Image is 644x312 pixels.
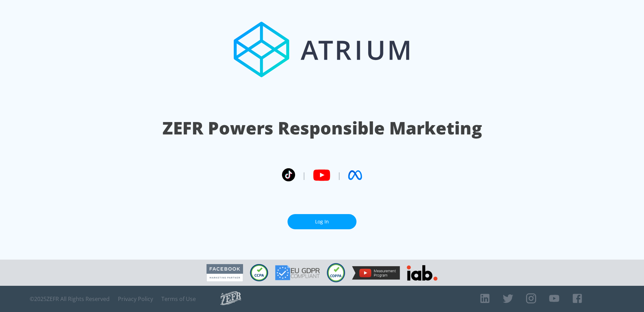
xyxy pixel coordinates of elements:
img: Facebook Marketing Partner [207,264,243,282]
img: YouTube Measurement Program [352,266,400,280]
a: Terms of Use [161,295,196,302]
span: | [337,170,341,180]
img: IAB [407,265,437,281]
img: COPPA Compliant [327,263,345,282]
h1: ZEFR Powers Responsible Marketing [162,116,482,140]
a: Log In [288,214,356,230]
span: | [302,170,306,180]
img: GDPR Compliant [275,265,320,280]
span: © 2025 ZEFR All Rights Reserved [30,295,110,302]
a: Privacy Policy [118,295,153,302]
img: CCPA Compliant [250,264,268,281]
